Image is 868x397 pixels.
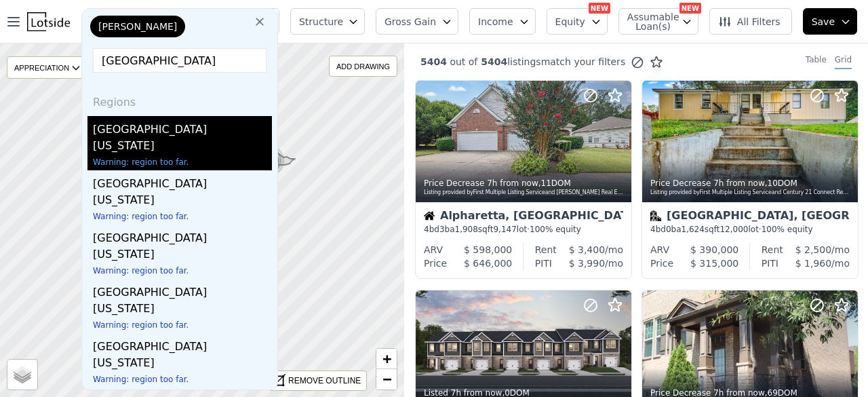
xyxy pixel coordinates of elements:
[806,54,827,69] div: Table
[650,189,851,197] div: Listing provided by First Multiple Listing Service and Century 21 Connect Realty
[424,210,623,224] div: Alpharetta, [GEOGRAPHIC_DATA]
[803,8,857,35] button: Save
[415,80,631,279] a: Price Decrease 7h from now,11DOMListing provided byFirst Multiple Listing Serviceand [PERSON_NAME...
[650,224,850,235] div: 4 bd 0 ba sqft lot · 100% equity
[382,371,391,387] span: −
[7,360,37,390] a: Layers
[535,257,552,270] div: PITI
[778,257,850,270] div: /mo
[424,224,623,235] div: 4 bd 3 ba sqft lot · 100% equity
[93,333,272,355] div: [GEOGRAPHIC_DATA]
[650,210,850,224] div: [GEOGRAPHIC_DATA], [GEOGRAPHIC_DATA]
[552,257,623,270] div: /mo
[783,243,850,257] div: /mo
[424,189,625,197] div: Listing provided by First Multiple Listing Service and [PERSON_NAME] Real Estate
[93,374,272,387] div: Warning: region too far.
[557,243,623,257] div: /mo
[93,265,272,279] div: Warning: region too far.
[384,15,436,29] span: Gross Gain
[541,55,626,69] span: match your filters
[93,301,272,320] div: [US_STATE]
[650,243,669,257] div: ARV
[795,244,831,255] span: $ 2,500
[382,350,391,367] span: +
[478,15,513,29] span: Income
[288,375,361,387] div: REMOVE OUTLINE
[424,178,625,189] div: Price Decrease , 11 DOM
[299,15,342,29] span: Structure
[650,257,673,270] div: Price
[762,243,783,257] div: Rent
[650,178,851,189] div: Price Decrease , 10 DOM
[487,178,538,188] time: 2025-09-16 02:01
[493,225,516,234] span: 9,147
[290,8,365,35] button: Structure
[464,244,512,255] span: $ 598,000
[569,258,605,269] span: $ 3,990
[93,279,272,301] div: [GEOGRAPHIC_DATA]
[330,56,397,76] div: ADD DRAWING
[252,145,285,177] div: 21
[98,20,177,33] span: [PERSON_NAME]
[682,225,705,234] span: 1,624
[93,157,272,170] div: Warning: region too far.
[709,8,792,35] button: All Filters
[555,15,585,29] span: Equity
[719,225,748,234] span: 12,000
[424,243,443,257] div: ARV
[812,15,835,29] span: Save
[376,349,397,369] a: Zoom in
[464,258,512,269] span: $ 646,000
[650,210,661,221] img: Multifamily
[93,116,272,138] div: [GEOGRAPHIC_DATA]
[424,210,435,221] img: House
[618,8,698,35] button: Assumable Loan(s)
[477,56,507,67] span: 5404
[27,12,70,31] img: Lotside
[93,225,272,246] div: [GEOGRAPHIC_DATA]
[795,258,831,269] span: $ 1,960
[7,56,86,79] div: APPRECIATION
[762,257,778,270] div: PITI
[404,55,663,69] div: out of listings
[589,3,610,14] div: NEW
[93,246,272,265] div: [US_STATE]
[469,8,536,35] button: Income
[642,80,857,279] a: Price Decrease 7h from now,10DOMListing provided byFirst Multiple Listing Serviceand Century 21 C...
[547,8,608,35] button: Equity
[376,369,397,390] a: Zoom out
[690,258,738,269] span: $ 315,000
[420,56,447,67] span: 5404
[718,15,781,29] span: All Filters
[93,170,272,192] div: [GEOGRAPHIC_DATA]
[627,12,671,31] span: Assumable Loan(s)
[713,178,765,188] time: 2025-09-16 01:58
[93,138,272,157] div: [US_STATE]
[93,320,272,333] div: Warning: region too far.
[455,225,478,234] span: 1,908
[93,211,272,225] div: Warning: region too far.
[87,83,272,116] div: Regions
[93,48,267,73] input: Enter another location
[376,8,458,35] button: Gross Gain
[93,355,272,374] div: [US_STATE]
[569,244,605,255] span: $ 3,400
[535,243,557,257] div: Rent
[679,3,701,14] div: NEW
[835,54,852,69] div: Grid
[424,257,447,270] div: Price
[690,244,738,255] span: $ 390,000
[93,192,272,211] div: [US_STATE]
